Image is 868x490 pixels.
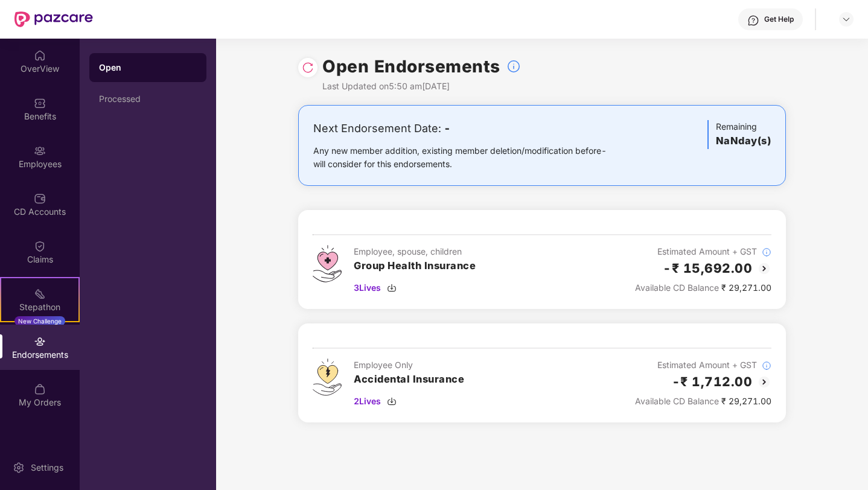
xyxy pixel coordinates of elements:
h2: -₹ 1,712.00 [672,372,753,392]
h2: -₹ 15,692.00 [663,258,752,278]
div: Remaining [707,120,771,149]
img: svg+xml;base64,PHN2ZyBpZD0iRHJvcGRvd24tMzJ4MzIiIHhtbG5zPSJodHRwOi8vd3d3LnczLm9yZy8yMDAwL3N2ZyIgd2... [841,14,851,24]
div: Estimated Amount + GST [635,245,771,258]
img: svg+xml;base64,PHN2ZyBpZD0iRG93bmxvYWQtMzJ4MzIiIHhtbG5zPSJodHRwOi8vd3d3LnczLm9yZy8yMDAwL3N2ZyIgd2... [387,283,397,293]
span: 3 Lives [354,281,381,294]
img: svg+xml;base64,PHN2ZyBpZD0iTXlfT3JkZXJzIiBkYXRhLW5hbWU9Ik15IE9yZGVycyIgeG1sbnM9Imh0dHA6Ly93d3cudz... [34,383,46,395]
div: Stepathon [1,301,78,313]
span: 2 Lives [354,395,381,408]
div: Employee, spouse, children [354,245,476,258]
img: svg+xml;base64,PHN2ZyBpZD0iSW5mb18tXzMyeDMyIiBkYXRhLW5hbWU9IkluZm8gLSAzMngzMiIgeG1sbnM9Imh0dHA6Ly... [762,361,771,371]
img: svg+xml;base64,PHN2ZyBpZD0iQ0RfQWNjb3VudHMiIGRhdGEtbmFtZT0iQ0QgQWNjb3VudHMiIHhtbG5zPSJodHRwOi8vd3... [34,192,46,205]
h3: Accidental Insurance [354,372,464,387]
span: Available CD Balance [635,396,719,406]
img: New Pazcare Logo [14,11,93,27]
div: Any new member addition, existing member deletion/modification before - will consider for this en... [313,144,611,171]
img: svg+xml;base64,PHN2ZyBpZD0iSW5mb18tXzMyeDMyIiBkYXRhLW5hbWU9IkluZm8gLSAzMngzMiIgeG1sbnM9Imh0dHA6Ly... [762,247,771,257]
img: svg+xml;base64,PHN2ZyBpZD0iUmVsb2FkLTMyeDMyIiB4bWxucz0iaHR0cDovL3d3dy53My5vcmcvMjAwMC9zdmciIHdpZH... [302,62,314,74]
img: svg+xml;base64,PHN2ZyBpZD0iQmFjay0yMHgyMCIgeG1sbnM9Imh0dHA6Ly93d3cudzMub3JnLzIwMDAvc3ZnIiB3aWR0aD... [757,261,771,276]
h3: Group Health Insurance [354,258,476,274]
h1: Open Endorsements [322,53,500,80]
img: svg+xml;base64,PHN2ZyBpZD0iQmFjay0yMHgyMCIgeG1sbnM9Imh0dHA6Ly93d3cudzMub3JnLzIwMDAvc3ZnIiB3aWR0aD... [757,375,771,389]
img: svg+xml;base64,PHN2ZyBpZD0iSW5mb18tXzMyeDMyIiBkYXRhLW5hbWU9IkluZm8gLSAzMngzMiIgeG1sbnM9Imh0dHA6Ly... [506,59,521,74]
h3: NaN day(s) [716,133,771,149]
img: svg+xml;base64,PHN2ZyB4bWxucz0iaHR0cDovL3d3dy53My5vcmcvMjAwMC9zdmciIHdpZHRoPSIyMSIgaGVpZ2h0PSIyMC... [34,288,46,300]
div: New Challenge [14,316,65,326]
div: Estimated Amount + GST [635,358,771,372]
img: svg+xml;base64,PHN2ZyBpZD0iSG9tZSIgeG1sbnM9Imh0dHA6Ly93d3cudzMub3JnLzIwMDAvc3ZnIiB3aWR0aD0iMjAiIG... [34,49,46,62]
div: Processed [99,94,197,104]
div: ₹ 29,271.00 [635,395,771,408]
div: Settings [27,462,67,474]
img: svg+xml;base64,PHN2ZyBpZD0iRW5kb3JzZW1lbnRzIiB4bWxucz0iaHR0cDovL3d3dy53My5vcmcvMjAwMC9zdmciIHdpZH... [34,336,46,348]
img: svg+xml;base64,PHN2ZyBpZD0iSGVscC0zMngzMiIgeG1sbnM9Imh0dHA6Ly93d3cudzMub3JnLzIwMDAvc3ZnIiB3aWR0aD... [747,14,759,27]
span: Available CD Balance [635,282,719,293]
b: - [444,122,451,135]
div: Last Updated on 5:50 am[DATE] [322,80,521,93]
img: svg+xml;base64,PHN2ZyBpZD0iU2V0dGluZy0yMHgyMCIgeG1sbnM9Imh0dHA6Ly93d3cudzMub3JnLzIwMDAvc3ZnIiB3aW... [13,462,25,474]
div: Open [99,62,197,74]
img: svg+xml;base64,PHN2ZyBpZD0iRW1wbG95ZWVzIiB4bWxucz0iaHR0cDovL3d3dy53My5vcmcvMjAwMC9zdmciIHdpZHRoPS... [34,145,46,157]
img: svg+xml;base64,PHN2ZyBpZD0iQmVuZWZpdHMiIHhtbG5zPSJodHRwOi8vd3d3LnczLm9yZy8yMDAwL3N2ZyIgd2lkdGg9Ij... [34,97,46,109]
div: Employee Only [354,358,464,372]
div: Get Help [764,14,794,24]
div: ₹ 29,271.00 [635,281,771,294]
img: svg+xml;base64,PHN2ZyBpZD0iRG93bmxvYWQtMzJ4MzIiIHhtbG5zPSJodHRwOi8vd3d3LnczLm9yZy8yMDAwL3N2ZyIgd2... [387,396,397,406]
div: Next Endorsement Date: [313,120,611,137]
img: svg+xml;base64,PHN2ZyB4bWxucz0iaHR0cDovL3d3dy53My5vcmcvMjAwMC9zdmciIHdpZHRoPSI0OS4zMjEiIGhlaWdodD... [313,358,342,396]
img: svg+xml;base64,PHN2ZyB4bWxucz0iaHR0cDovL3d3dy53My5vcmcvMjAwMC9zdmciIHdpZHRoPSI0Ny43MTQiIGhlaWdodD... [313,245,342,282]
img: svg+xml;base64,PHN2ZyBpZD0iQ2xhaW0iIHhtbG5zPSJodHRwOi8vd3d3LnczLm9yZy8yMDAwL3N2ZyIgd2lkdGg9IjIwIi... [34,240,46,252]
